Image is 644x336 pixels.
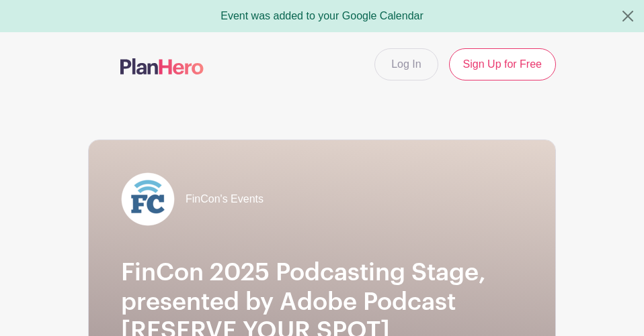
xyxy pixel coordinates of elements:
img: logo-507f7623f17ff9eddc593b1ce0a138ce2505c220e1c5a4e2b4648c50719b7d32.svg [120,58,204,74]
img: FC%20circle_white.png [121,172,175,226]
span: FinCon's Events [186,191,264,207]
a: Sign Up for Free [449,48,556,80]
a: Log In [374,48,438,80]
